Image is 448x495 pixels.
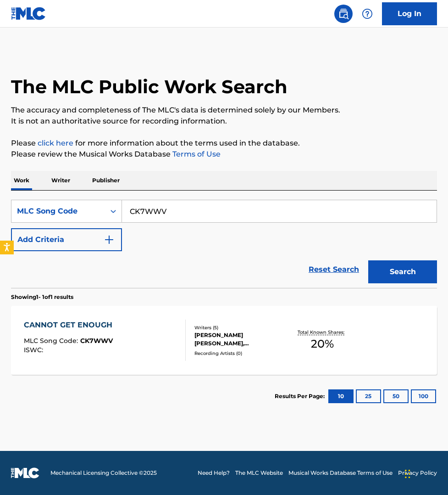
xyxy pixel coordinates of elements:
[194,331,287,348] div: [PERSON_NAME] [PERSON_NAME], [PERSON_NAME], [PERSON_NAME], [PERSON_NAME] [PERSON_NAME] [PERSON_NA...
[338,8,349,19] img: search
[24,337,80,345] span: MLC Song Code :
[38,139,73,147] a: click here
[11,171,32,190] p: Work
[311,336,334,352] span: 20 %
[275,392,327,400] p: Results Per Page:
[11,306,437,375] a: CANNOT GET ENOUGHMLC Song Code:CK7WWVISWC:Writers (5)[PERSON_NAME] [PERSON_NAME], [PERSON_NAME], ...
[382,2,437,25] a: Log In
[50,469,157,477] span: Mechanical Licensing Collective © 2025
[11,293,73,301] p: Showing 1 - 1 of 1 results
[356,389,381,403] button: 25
[398,469,437,477] a: Privacy Policy
[288,469,393,477] a: Musical Works Database Terms of Use
[17,206,100,217] div: MLC Song Code
[11,138,437,149] p: Please for more information about the terms used in the database.
[11,75,288,98] h1: The MLC Public Work Search
[405,460,410,488] div: Drag
[198,469,230,477] a: Need Help?
[411,389,436,403] button: 100
[358,5,376,23] div: Help
[328,389,354,403] button: 10
[49,171,73,190] p: Writer
[11,467,39,478] img: logo
[235,469,283,477] a: The MLC Website
[24,346,45,354] span: ISWC :
[304,259,364,280] a: Reset Search
[402,451,448,495] iframe: Chat Widget
[104,234,115,245] img: 9d2ae6d4665cec9f34b9.svg
[362,8,373,19] img: help
[11,105,437,116] p: The accuracy and completeness of The MLC's data is determined solely by our Members.
[11,149,437,160] p: Please review the Musical Works Database
[194,350,287,357] div: Recording Artists ( 0 )
[298,329,347,336] p: Total Known Shares:
[11,116,437,127] p: It is not an authoritative source for recording information.
[80,337,113,345] span: CK7WWV
[11,7,46,20] img: MLC Logo
[11,228,122,251] button: Add Criteria
[11,200,437,288] form: Search Form
[334,5,353,23] a: Public Search
[89,171,122,190] p: Publisher
[194,324,287,331] div: Writers ( 5 )
[24,320,117,331] div: CANNOT GET ENOUGH
[368,260,437,283] button: Search
[171,150,221,158] a: Terms of Use
[383,389,409,403] button: 50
